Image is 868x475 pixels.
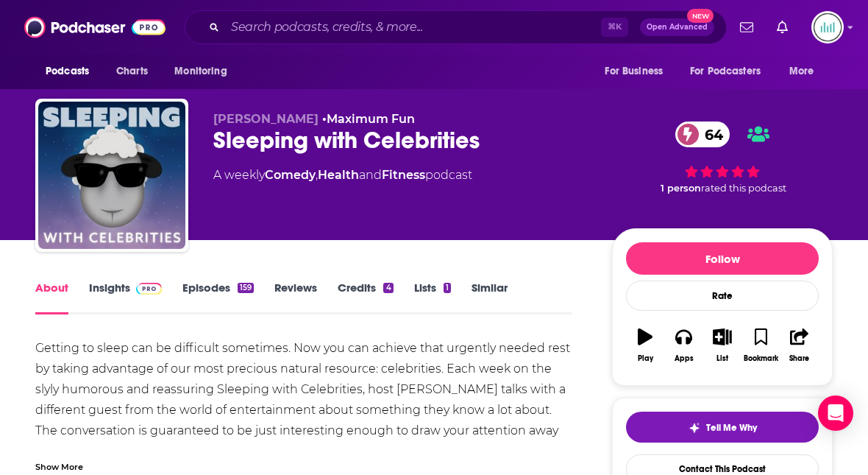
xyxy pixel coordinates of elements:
[640,18,714,36] button: Open AdvancedNew
[238,283,254,293] div: 159
[689,422,700,434] img: tell me why sparkle
[811,11,844,43] img: User Profile
[680,57,782,85] button: open menu
[779,57,833,85] button: open menu
[605,61,663,82] span: For Business
[46,61,89,82] span: Podcasts
[322,112,415,126] span: •
[811,11,844,43] button: Show profile menu
[675,354,694,363] div: Apps
[701,183,786,194] span: rated this podcast
[771,15,794,40] a: Show notifications dropdown
[213,112,319,126] span: [PERSON_NAME]
[661,183,701,194] span: 1 person
[213,166,472,184] div: A weekly podcast
[716,354,728,363] div: List
[706,422,757,434] span: Tell Me Why
[703,319,741,372] button: List
[327,112,415,126] a: Maximum Fun
[38,102,185,249] img: Sleeping with Celebrities
[174,61,227,82] span: Monitoring
[338,281,393,314] a: Credits4
[316,168,318,182] span: ,
[382,168,425,182] a: Fitness
[690,61,761,82] span: For Podcasters
[274,281,317,314] a: Reviews
[24,13,166,41] img: Podchaser - Follow, Share and Rate Podcasts
[89,281,162,314] a: InsightsPodchaser Pro
[811,11,844,43] span: Logged in as podglomerate
[136,283,162,295] img: Podchaser Pro
[744,354,778,363] div: Bookmark
[164,57,246,85] button: open menu
[741,319,780,372] button: Bookmark
[626,242,819,275] button: Follow
[472,281,508,314] a: Similar
[789,354,809,363] div: Share
[687,9,714,23] span: New
[818,395,853,431] div: Open Intercom Messenger
[107,57,157,85] a: Charts
[318,168,359,182] a: Health
[265,168,316,182] a: Comedy
[675,122,730,147] a: 64
[626,319,664,372] button: Play
[780,319,819,372] button: Share
[690,122,730,147] span: 64
[182,281,254,314] a: Episodes159
[789,61,814,82] span: More
[35,281,68,314] a: About
[612,112,833,203] div: 64 1 personrated this podcast
[647,24,708,31] span: Open Advanced
[664,319,702,372] button: Apps
[383,283,393,293] div: 4
[414,281,451,314] a: Lists1
[594,57,681,85] button: open menu
[626,281,819,311] div: Rate
[35,57,108,85] button: open menu
[359,168,382,182] span: and
[734,15,759,40] a: Show notifications dropdown
[444,283,451,293] div: 1
[638,354,653,363] div: Play
[626,412,819,443] button: tell me why sparkleTell Me Why
[185,10,727,44] div: Search podcasts, credits, & more...
[601,18,628,37] span: ⌘ K
[225,15,601,39] input: Search podcasts, credits, & more...
[116,61,148,82] span: Charts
